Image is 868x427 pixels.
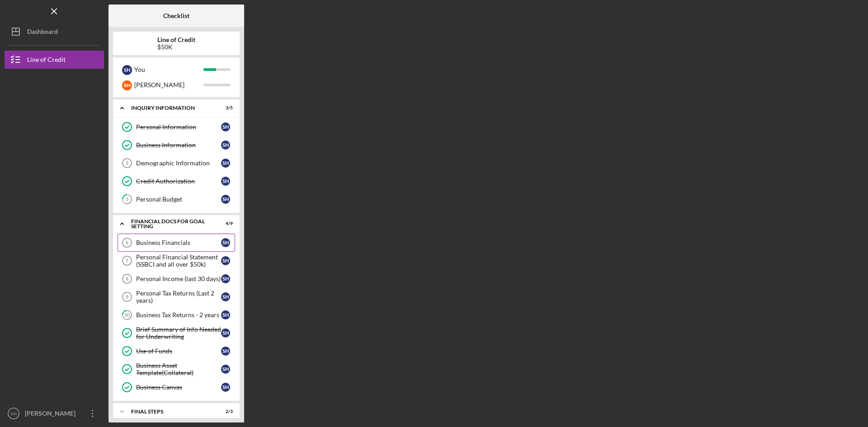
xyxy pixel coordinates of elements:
[126,294,128,300] tspan: 9
[118,234,235,252] a: 6Business FinancialsSH
[118,342,235,360] a: Use of FundsSH
[136,239,221,246] div: Business Financials
[221,195,230,204] div: S H
[118,378,235,396] a: Business CanvasSH
[27,51,66,71] div: Line of Credit
[221,383,230,392] div: S H
[122,80,132,90] div: R H
[10,411,16,416] text: SH
[221,256,230,265] div: S H
[136,384,221,391] div: Business Canvas
[23,404,81,425] div: [PERSON_NAME]
[126,276,128,282] tspan: 8
[126,197,128,202] tspan: 5
[27,23,58,43] div: Dashboard
[136,253,221,268] div: Personal Financial Statement (SSBCI and all over $50k)
[136,123,221,131] div: Personal Information
[221,274,230,283] div: S H
[136,311,221,319] div: Business Tax Returns - 2 years
[217,221,233,226] div: 4 / 9
[221,328,230,338] div: S H
[136,178,221,185] div: Credit Authorization
[221,122,230,131] div: S H
[136,141,221,149] div: Business Information
[5,51,104,69] button: Line of Credit
[118,270,235,288] a: 8Personal Income (last 30 days)SH
[136,326,221,340] div: Brief Summary of Info Needed for Underwriting
[5,404,104,422] button: SH[PERSON_NAME]
[118,288,235,306] a: 9Personal Tax Returns (Last 2 years)SH
[221,347,230,356] div: S H
[163,12,189,19] b: Checklist
[157,43,195,51] div: $50K
[118,118,235,136] a: Personal InformationSH
[136,347,221,355] div: Use of Funds
[136,290,221,304] div: Personal Tax Returns (Last 2 years)
[131,219,210,229] div: Financial Docs for Goal Setting
[118,154,235,172] a: 3Demographic InformationSH
[118,190,235,208] a: 5Personal BudgetSH
[134,62,203,77] div: You
[5,23,104,41] button: Dashboard
[118,306,235,324] a: 10Business Tax Returns - 2 yearsSH
[157,36,195,43] b: Line of Credit
[118,136,235,154] a: Business InformationSH
[126,160,128,166] tspan: 3
[217,105,233,111] div: 3 / 5
[134,77,203,93] div: [PERSON_NAME]
[122,65,132,75] div: S H
[136,362,221,376] div: Business Asset Template(Collateral)
[221,141,230,150] div: S H
[118,252,235,270] a: 7Personal Financial Statement (SSBCI and all over $50k)SH
[118,360,235,378] a: Business Asset Template(Collateral)SH
[136,275,221,282] div: Personal Income (last 30 days)
[217,409,233,414] div: 2 / 3
[221,238,230,247] div: S H
[131,105,210,111] div: INQUIRY INFORMATION
[221,292,230,301] div: S H
[126,240,128,245] tspan: 6
[131,409,210,414] div: FINAL STEPS
[221,159,230,168] div: S H
[221,177,230,186] div: S H
[124,312,130,318] tspan: 10
[118,172,235,190] a: Credit AuthorizationSH
[118,324,235,342] a: Brief Summary of Info Needed for UnderwritingSH
[126,258,128,263] tspan: 7
[221,365,230,374] div: S H
[136,196,221,203] div: Personal Budget
[136,160,221,167] div: Demographic Information
[221,310,230,319] div: S H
